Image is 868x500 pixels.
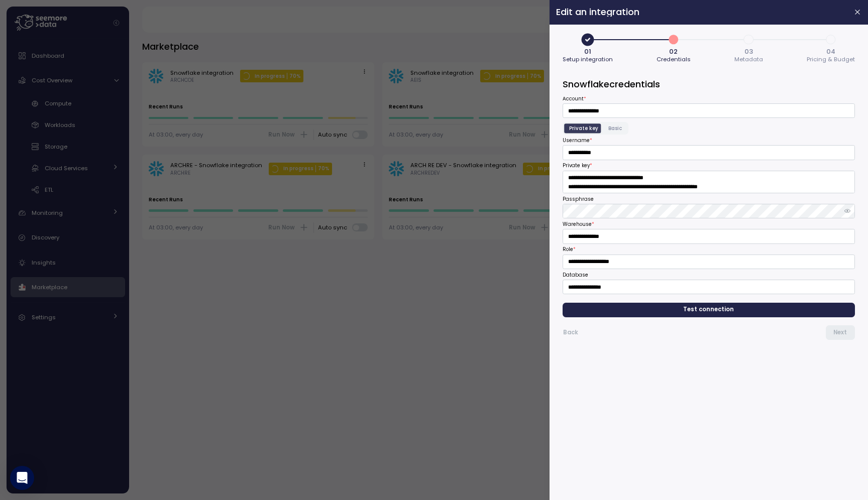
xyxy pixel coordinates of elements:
[684,303,734,317] span: Test connection
[665,31,682,48] span: 2
[807,31,855,65] button: 404Pricing & Budget
[584,48,591,55] span: 01
[10,466,34,490] div: Open Intercom Messenger
[657,57,691,62] span: Credentials
[826,325,855,340] button: Next
[822,31,839,48] span: 4
[608,124,622,132] span: Basic
[734,31,763,65] button: 303Metadata
[826,48,835,55] span: 04
[563,78,855,90] h3: Snowflake credentials
[556,8,845,17] h2: Edit an integration
[563,31,613,65] button: 01Setup integration
[563,325,579,340] button: Back
[563,326,578,339] span: Back
[807,57,855,62] span: Pricing & Budget
[740,31,757,48] span: 3
[563,57,613,62] span: Setup integration
[744,48,753,55] span: 03
[670,48,678,55] span: 02
[734,57,763,62] span: Metadata
[563,303,855,317] button: Test connection
[569,124,598,132] span: Private key
[657,31,691,65] button: 202Credentials
[833,326,847,339] span: Next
